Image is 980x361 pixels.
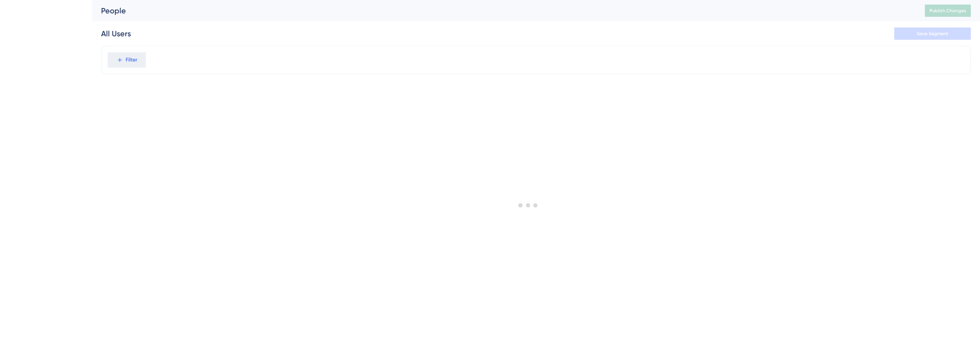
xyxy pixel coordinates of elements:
button: Publish Changes [925,5,971,17]
span: Save Segment [917,31,948,37]
div: People [101,5,906,16]
span: Publish Changes [929,8,966,14]
div: All Users [101,28,131,39]
button: Save Segment [894,28,971,40]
